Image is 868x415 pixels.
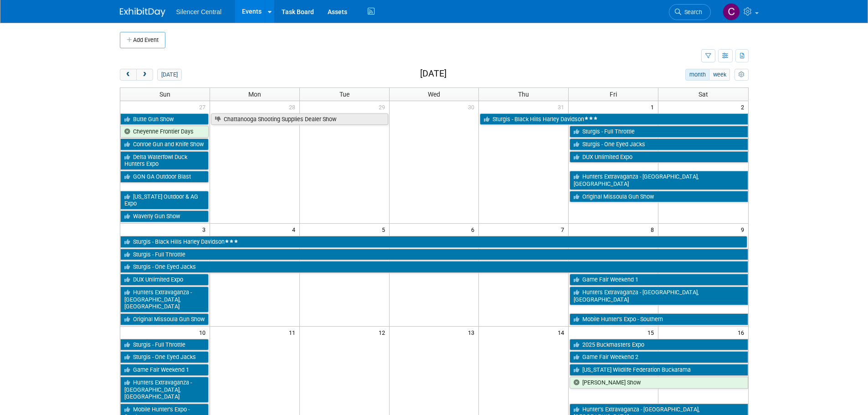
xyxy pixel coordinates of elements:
a: Search [669,4,711,20]
span: Search [681,9,702,15]
a: Sturgis - Black Hills Harley Davidson [120,236,747,248]
span: 15 [647,327,658,338]
span: Sun [159,91,170,98]
a: DUX Unlimited Expo [570,151,748,163]
span: 31 [557,101,568,113]
span: Sat [699,91,708,98]
span: Silencer Central [176,8,222,15]
a: [PERSON_NAME] Show [570,377,748,389]
a: Delta Waterfowl Duck Hunters Expo [120,151,209,170]
a: Waverly Gun Show [120,210,209,222]
span: 8 [650,224,658,235]
a: 2025 Buckmasters Expo [570,339,748,351]
span: 9 [740,224,748,235]
span: 1 [650,101,658,113]
a: Hunters Extravaganza - [GEOGRAPHIC_DATA], [GEOGRAPHIC_DATA] [120,377,209,403]
span: Tue [339,91,349,98]
span: 13 [467,327,478,338]
span: 2 [740,101,748,113]
a: Hunters Extravaganza - [GEOGRAPHIC_DATA], [GEOGRAPHIC_DATA] [570,171,748,190]
a: [US_STATE] Outdoor & AG Expo [120,191,209,210]
a: Sturgis - One Eyed Jacks [120,261,748,273]
a: Butte Gun Show [120,113,209,125]
span: 12 [378,327,389,338]
span: 28 [288,101,299,113]
span: 11 [288,327,299,338]
a: GON GA Outdoor Blast [120,171,209,183]
button: week [709,69,730,81]
img: Cade Cox [723,3,740,20]
a: Conroe Gun and Knife Show [120,138,209,150]
a: Sturgis - Full Throttle [570,126,748,138]
a: Sturgis - Black Hills Harley Davidson [480,113,748,125]
span: 5 [381,224,389,235]
a: Mobile Hunter’s Expo - Southern [570,313,748,325]
button: month [685,69,709,81]
span: Fri [610,91,617,98]
span: 3 [201,224,210,235]
span: 30 [467,101,478,113]
a: Hunters Extravaganza - [GEOGRAPHIC_DATA], [GEOGRAPHIC_DATA] [570,287,748,305]
a: Hunters Extravaganza - [GEOGRAPHIC_DATA], [GEOGRAPHIC_DATA] [120,287,209,313]
i: Personalize Calendar [739,72,745,78]
a: Game Fair Weekend 2 [570,351,748,363]
a: Game Fair Weekend 1 [120,364,209,376]
button: prev [120,69,137,81]
img: ExhibitDay [120,8,165,17]
a: Sturgis - One Eyed Jacks [570,138,748,150]
span: Wed [428,91,440,98]
a: Cheyenne Frontier Days [120,126,209,138]
a: Game Fair Weekend 1 [570,274,748,286]
span: 29 [378,101,389,113]
span: 6 [470,224,478,235]
a: Original Missoula Gun Show [570,191,748,203]
a: Chattanooga Shooting Supplies Dealer Show [211,113,388,125]
a: [US_STATE] Wildlife Federation Buckarama [570,364,748,376]
span: 10 [198,327,210,338]
button: Add Event [120,32,165,48]
span: 27 [198,101,210,113]
button: next [136,69,153,81]
a: Sturgis - Full Throttle [120,339,209,351]
span: Mon [248,91,261,98]
a: Sturgis - Full Throttle [120,249,748,261]
span: 16 [737,327,748,338]
a: DUX Unlimited Expo [120,274,209,286]
button: myCustomButton [734,69,748,81]
span: 4 [291,224,299,235]
a: Original Missoula Gun Show [120,313,209,325]
span: Thu [518,91,529,98]
span: 7 [560,224,568,235]
a: Sturgis - One Eyed Jacks [120,351,209,363]
h2: [DATE] [420,69,447,79]
button: [DATE] [157,69,181,81]
span: 14 [557,327,568,338]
